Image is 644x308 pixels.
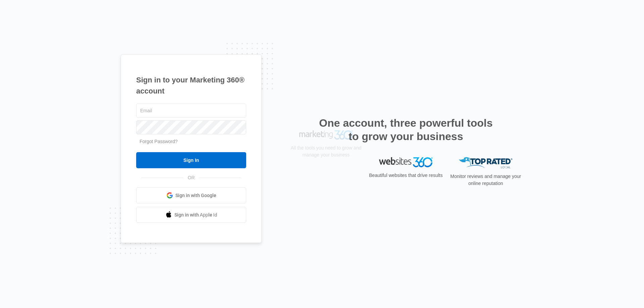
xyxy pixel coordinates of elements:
[136,187,246,203] a: Sign in with Google
[136,104,246,118] input: Email
[288,171,364,185] p: All the tools you need to grow and manage your business
[448,173,523,187] p: Monitor reviews and manage your online reputation
[175,192,216,199] span: Sign in with Google
[317,116,495,143] h2: One account, three powerful tools to grow your business
[136,74,246,97] h1: Sign in to your Marketing 360® account
[459,157,513,168] img: Top Rated Local
[136,152,246,168] input: Sign In
[299,157,353,167] img: Marketing 360
[136,207,246,223] a: Sign in with Apple Id
[368,172,443,179] p: Beautiful websites that drive results
[174,211,217,219] span: Sign in with Apple Id
[379,157,433,167] img: Websites 360
[140,139,178,144] a: Forgot Password?
[183,174,200,181] span: OR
